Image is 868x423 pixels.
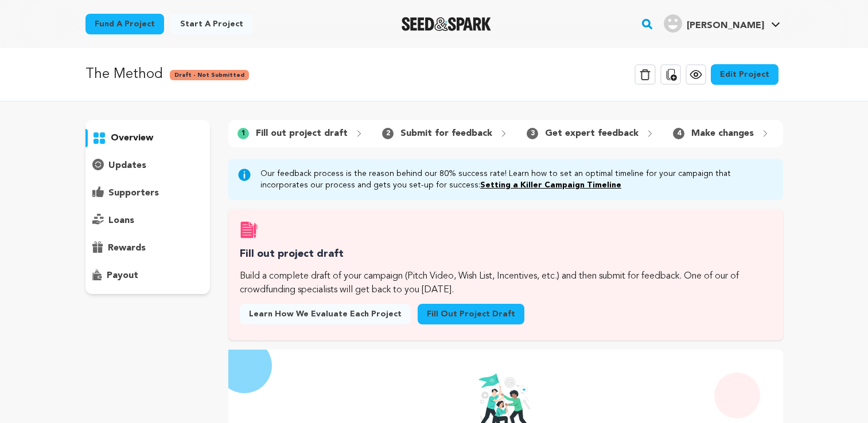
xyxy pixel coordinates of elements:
span: Learn how we evaluate each project [249,308,402,320]
button: loans [85,211,211,230]
span: 4 [673,128,684,139]
p: overview [111,131,153,145]
div: Jahnei S.'s Profile [664,14,764,33]
p: payout [107,269,138,283]
span: Jahnei S.'s Profile [661,12,783,36]
button: rewards [85,239,211,257]
a: Seed&Spark Homepage [402,17,492,31]
a: Fund a project [85,14,164,34]
p: Submit for feedback [400,127,492,140]
p: Get expert feedback [545,127,639,140]
p: Fill out project draft [256,127,348,140]
p: rewards [108,241,146,255]
a: Start a project [171,14,252,34]
p: Make changes [691,127,754,140]
img: Seed&Spark Logo Dark Mode [402,17,492,31]
a: Setting a Killer Campaign Timeline [480,181,621,189]
img: user.png [664,14,682,33]
p: Build a complete draft of your campaign (Pitch Video, Wish List, Incentives, etc.) and then submi... [240,269,771,297]
span: 3 [527,128,538,139]
span: Draft - Not Submitted [170,70,249,80]
button: payout [85,267,211,285]
p: supporters [108,186,159,200]
button: overview [85,129,211,147]
p: The Method [85,64,163,85]
span: [PERSON_NAME] [687,21,764,30]
button: updates [85,156,211,175]
button: supporters [85,184,211,202]
a: Learn how we evaluate each project [240,304,411,324]
a: Jahnei S.'s Profile [661,12,783,33]
p: updates [108,159,146,173]
p: Our feedback process is the reason behind our 80% success rate! Learn how to set an optimal timel... [260,168,773,191]
h3: Fill out project draft [240,246,771,263]
a: Edit Project [711,64,779,85]
span: 1 [238,128,249,139]
span: 2 [382,128,394,139]
a: Fill out project draft [418,304,524,324]
p: loans [108,214,134,228]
